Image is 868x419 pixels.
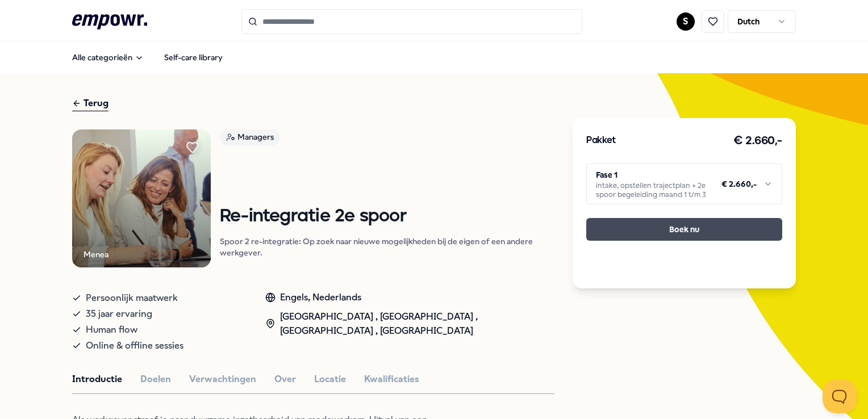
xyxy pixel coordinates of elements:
[63,46,153,69] button: Alle categorieën
[220,129,554,149] a: Managers
[189,372,256,387] button: Verwachtingen
[72,96,108,111] div: Terug
[677,12,695,31] button: S
[265,290,554,305] div: Engels, Nederlands
[155,46,232,69] a: Self-care library
[241,9,582,34] input: Search for products, categories or subcategories
[220,236,554,258] p: Spoor 2 re-integratie: Op zoek naar nieuwe mogelijkheden bij de eigen of een andere werkgever.
[84,248,108,261] div: Menea
[63,46,232,69] nav: Main
[86,290,178,306] span: Persoonlijk maatwerk
[586,133,616,148] h3: Pakket
[86,306,152,322] span: 35 jaar ervaring
[72,129,211,268] img: Product Image
[265,309,554,338] div: [GEOGRAPHIC_DATA] , [GEOGRAPHIC_DATA] , [GEOGRAPHIC_DATA] , [GEOGRAPHIC_DATA]
[274,372,296,387] button: Over
[314,372,346,387] button: Locatie
[823,379,857,413] iframe: Help Scout Beacon - Open
[86,322,137,338] span: Human flow
[586,218,782,241] button: Boek nu
[220,207,554,227] h1: Re-integratie 2e spoor
[220,129,280,145] div: Managers
[72,372,122,387] button: Introductie
[364,372,419,387] button: Kwalificaties
[140,372,171,387] button: Doelen
[86,338,183,354] span: Online & offline sessies
[733,132,782,150] h3: € 2.660,-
